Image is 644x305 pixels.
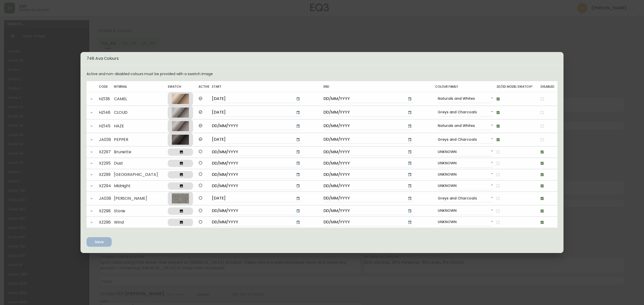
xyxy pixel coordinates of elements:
[438,159,494,168] div: UNKNOWN
[497,81,541,92] th: 2D/3D Model Swatch?
[114,133,168,146] td: PEPPER
[99,119,114,133] td: HZ145
[324,81,435,92] th: End
[324,171,403,179] input: DD/MM/YYYY
[324,122,403,130] input: DD/MM/YYYY
[324,218,403,226] input: DD/MM/YYYY
[114,180,168,191] td: Midnight
[212,182,291,190] input: DD/MM/YYYY
[114,169,168,180] td: [GEOGRAPHIC_DATA]
[438,207,494,215] div: UNKNOWN
[114,81,168,92] th: Internal
[435,81,497,92] th: Colour Family
[212,109,291,117] input: DD/MM/YYYY
[114,119,168,133] td: HAZE
[99,106,114,119] td: HZ146
[324,136,403,144] input: DD/MM/YYYY
[212,159,291,167] input: DD/MM/YYYY
[212,136,291,144] input: DD/MM/YYYY
[438,171,494,179] div: UNKNOWN
[99,169,114,180] td: XZ299
[99,217,114,228] td: XZ296
[438,136,494,144] div: Greys and Charcoals
[324,182,403,190] input: DD/MM/YYYY
[99,158,114,169] td: XZ295
[99,206,114,217] td: XZ298
[114,106,168,119] td: CLOUD
[438,218,494,226] div: UNKNOWN
[324,148,403,156] input: DD/MM/YYYY
[438,182,494,190] div: UNKNOWN
[438,122,494,130] div: Naturals and Whites
[212,122,291,130] input: DD/MM/YYYY
[438,108,494,117] div: Greys and Charcoals
[212,194,291,202] input: DD/MM/YYYY
[114,158,168,169] td: Dust
[438,194,494,203] div: Greys and Charcoals
[114,192,168,205] td: [PERSON_NAME]
[87,71,557,77] p: Active and non-disabled colours must be provided with a swatch image
[212,207,291,215] input: DD/MM/YYYY
[99,133,114,146] td: JA039
[114,206,168,217] td: Stone
[324,194,403,202] input: DD/MM/YYYY
[198,81,212,92] th: Active
[87,56,557,61] h5: 748 Ava Colours
[99,92,114,106] td: HZ138
[212,81,324,92] th: Start
[99,180,114,191] td: XZ294
[541,81,557,92] th: Disabled
[324,109,403,117] input: DD/MM/YYYY
[324,95,403,103] input: DD/MM/YYYY
[324,159,403,167] input: DD/MM/YYYY
[212,148,291,156] input: DD/MM/YYYY
[114,146,168,158] td: Brunette
[212,95,291,103] input: DD/MM/YYYY
[212,171,291,179] input: DD/MM/YYYY
[114,217,168,228] td: Wind
[99,192,114,205] td: JA038
[114,92,168,106] td: CAMEL
[212,218,291,226] input: DD/MM/YYYY
[438,95,494,103] div: Naturals and Whites
[99,146,114,158] td: XZ297
[99,81,114,92] th: Code
[168,81,198,92] th: Swatch
[438,148,494,156] div: UNKNOWN
[324,207,403,215] input: DD/MM/YYYY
